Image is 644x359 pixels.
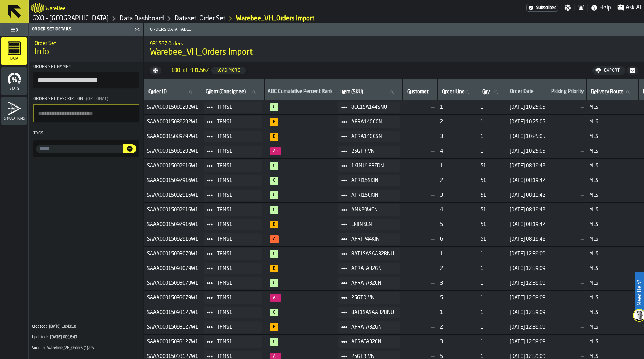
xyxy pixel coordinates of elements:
[29,23,143,36] header: Order Set details
[480,310,504,315] span: 1
[405,104,434,110] span: —
[1,67,27,95] li: menu Stats
[147,266,198,271] span: SAAA00015093079W1
[589,207,635,213] span: MLS
[509,207,545,213] span: [DATE] 08:19:42
[351,236,394,242] span: AFRTP44KIN
[147,119,198,125] span: SAAA00015089292W1
[351,148,394,154] span: 25GTRIVN
[33,131,43,136] span: Tags
[509,104,545,110] span: [DATE] 10:25:05
[551,324,584,330] span: —
[1,57,27,61] span: Data
[147,222,198,227] span: SAAA00015092916W1
[589,178,635,183] span: MLS
[150,40,638,47] h2: Sub Title
[599,4,611,12] span: Help
[588,4,614,12] label: button-toggle-Help
[551,251,584,257] span: —
[440,251,475,257] span: 1
[270,279,278,287] span: 97%
[405,280,434,286] span: —
[440,192,475,198] span: 3
[551,163,584,169] span: —
[480,222,504,227] span: 51
[32,324,48,329] div: Created
[405,339,434,345] span: —
[551,266,584,271] span: —
[509,178,545,183] span: [DATE] 08:19:42
[270,133,278,141] span: 94%
[589,339,635,345] span: MLS
[440,339,475,345] span: 3
[351,324,394,330] span: AFRATA32GN
[351,178,394,183] span: AFRI15SKIN
[351,163,394,169] span: 1KIMU183ZDN
[440,324,475,330] span: 2
[217,148,256,154] span: TFMS1
[351,251,394,257] span: 8AT1SASAA32BNU
[407,89,429,95] span: label
[147,280,198,286] span: SAAA00015093079W1
[551,104,584,110] span: —
[480,192,504,198] span: 51
[351,207,394,213] span: AMK20WCN
[509,119,545,125] span: [DATE] 10:25:05
[510,89,545,96] div: Order Date
[86,97,108,101] span: (Optional)
[626,4,641,12] span: Ask AI
[270,221,278,228] span: 89%
[1,87,27,91] span: Stats
[589,280,635,286] span: MLS
[1,37,27,65] li: menu Data
[236,15,314,23] a: link-to-/wh/i/a3c616c1-32a4-47e6-8ca0-af4465b04030/ORDER_SET/80135e99-fc1e-4673-ae45-61ccdf5bacaf
[405,222,434,227] span: —
[217,104,256,110] span: TFMS1
[217,119,256,125] span: TFMS1
[480,236,504,242] span: 51
[351,104,394,110] span: 8CC1SA144SNU
[1,97,27,126] li: menu Simulations
[147,324,198,330] span: SAAA00015093127W1
[148,89,167,95] span: label
[440,104,475,110] span: 1
[147,27,644,32] span: Orders Data Table
[147,295,198,301] span: SAAA00015093079W1
[405,251,434,257] span: —
[217,280,256,286] span: TFMS1
[509,134,545,139] span: [DATE] 10:25:05
[509,280,545,286] span: [DATE] 12:39:09
[147,339,198,345] span: SAAA00015093127W1
[551,89,584,96] div: Picking Priority
[589,236,635,242] span: MLS
[150,66,161,75] button: button-
[32,15,109,23] a: link-to-/wh/i/a3c616c1-32a4-47e6-8ca0-af4465b04030
[206,89,246,95] span: label
[147,251,198,257] span: SAAA00015093079W1
[551,148,584,154] span: —
[509,163,545,169] span: [DATE] 08:19:42
[33,64,139,88] label: button-toolbar-Order Set Name
[270,118,278,126] span: 94%
[150,47,253,58] span: Warebee_VH_Orders Import
[33,97,83,101] span: Order Set Description
[351,295,394,301] span: 25GTRIVN
[440,266,475,271] span: 2
[35,39,138,46] h2: Sub Title
[536,5,556,10] span: Subscribed
[166,65,252,76] div: ButtonLoadMore-Load More-Prev-First-Last
[270,162,278,170] span: 98%
[480,295,504,301] span: 1
[590,88,635,97] input: label
[405,324,434,330] span: —
[32,343,141,353] button: Source:Warebee_VH_Orders (1).csv
[33,72,139,88] input: button-toolbar-Order Set Name
[635,272,643,313] label: Need Help?
[575,4,587,11] label: button-toggle-Notifications
[526,4,558,12] a: link-to-/wh/i/a3c616c1-32a4-47e6-8ca0-af4465b04030/settings/billing
[440,163,475,169] span: 1
[147,310,198,315] span: SAAA00015093127W1
[440,134,475,139] span: 3
[351,339,394,345] span: AFRATA32CN
[405,148,434,154] span: —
